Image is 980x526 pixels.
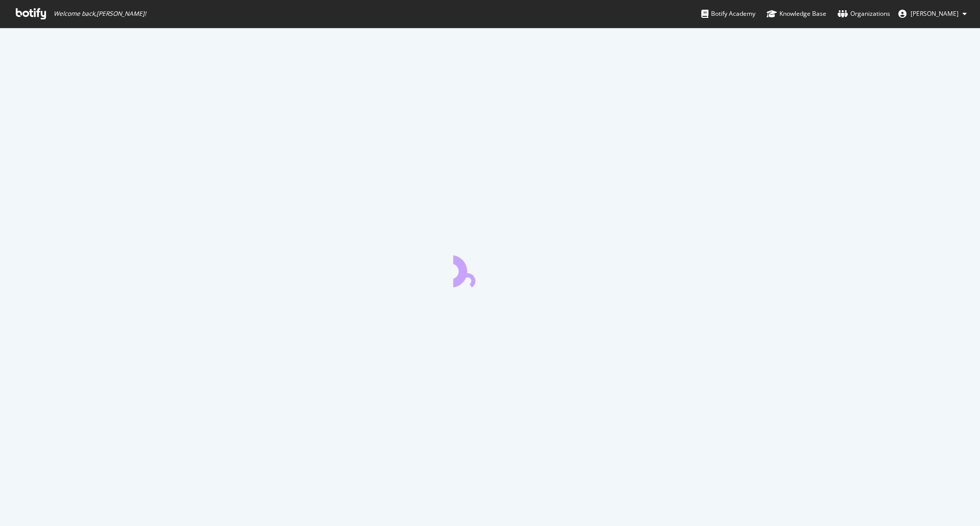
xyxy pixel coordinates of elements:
[767,9,826,19] div: Knowledge Base
[453,251,527,287] div: animation
[911,9,959,18] span: Matthieu Feru
[54,10,146,18] span: Welcome back, [PERSON_NAME] !
[890,6,975,22] button: [PERSON_NAME]
[701,9,755,19] div: Botify Academy
[838,9,890,19] div: Organizations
